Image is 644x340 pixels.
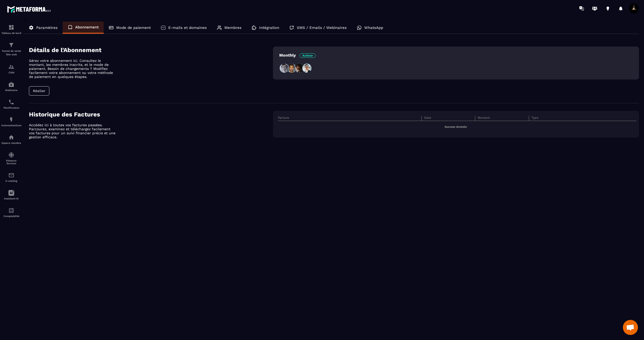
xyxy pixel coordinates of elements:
a: accountantaccountantComptabilité [1,204,21,221]
p: Automatisations [1,124,21,127]
p: WhatsApp [364,25,383,30]
th: Facture [278,116,421,121]
img: formation [8,24,14,30]
h4: Historique des Factures [29,111,273,118]
a: automationsautomationsAutomatisations [1,113,21,131]
a: emailemailE-mailing [1,168,21,186]
p: Paramètres [36,25,58,30]
p: Accédez ici à toutes vos factures passées. Parcourez, examinez et téléchargez facilement vos fact... [29,123,117,139]
a: automationsautomationsEspace membre [1,131,21,148]
p: Assistant IA [1,197,21,200]
img: people1 [279,63,289,73]
p: Webinaire [1,89,21,92]
p: Intégration [259,25,279,30]
p: Planificateur [1,106,21,109]
img: people3 [294,63,304,73]
p: CRM [1,71,21,74]
a: formationformationTunnel de vente Site web [1,38,21,60]
p: E-mails et domaines [168,25,207,30]
a: social-networksocial-networkRéseaux Sociaux [1,148,21,168]
button: Résilier [29,86,49,96]
img: logo [7,5,52,14]
p: Membres [224,25,242,30]
p: Abonnement [75,25,99,29]
img: formation [8,42,14,48]
div: > [24,17,639,154]
a: formationformationTableau de bord [1,21,21,38]
span: Activer [300,53,316,58]
p: Mode de paiement [116,25,151,30]
img: formation [8,64,14,70]
img: email [8,172,14,178]
img: social-network [8,152,14,158]
th: Montant [475,116,529,121]
p: Tableau de bord [1,32,21,34]
img: automations [8,134,14,140]
p: Gérez votre abonnement ici. Consultez le montant, les membres inscrits, et le mode de paiement. B... [29,59,117,79]
th: Type [529,116,637,121]
img: people2 [287,63,297,73]
th: Date [421,116,475,121]
img: scheduler [8,99,14,105]
a: Assistant IA [1,186,21,204]
p: Comptabilité [1,215,21,218]
p: Espace membre [1,142,21,144]
td: Aucune donnée [278,121,636,133]
p: SMS / Emails / Webinaires [297,25,347,30]
p: Tunnel de vente Site web [1,49,21,56]
p: Réseaux Sociaux [1,159,21,165]
p: E-mailing [1,180,21,182]
a: automationsautomationsWebinaire [1,78,21,95]
div: Ouvrir le chat [623,320,638,335]
h4: Détails de l'Abonnement [29,47,273,54]
img: people4 [302,63,312,73]
a: schedulerschedulerPlanificateur [1,95,21,113]
img: automations [8,117,14,123]
img: automations [8,81,14,88]
a: formationformationCRM [1,60,21,78]
img: accountant [8,207,14,214]
p: Monthly [279,53,316,58]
